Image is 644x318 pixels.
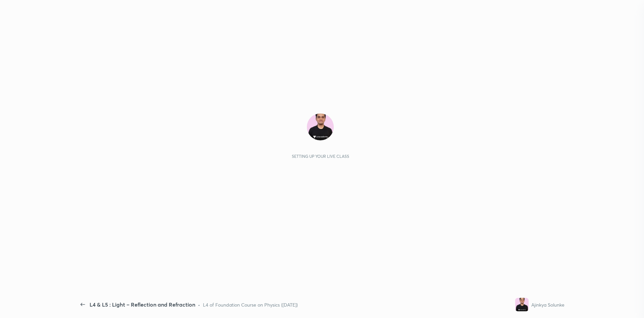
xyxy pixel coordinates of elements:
div: L4 of Foundation Course on Physics ([DATE]) [203,301,298,308]
img: 3f984c270fec4109a57ddb5a4f02100d.jpg [307,113,334,140]
div: Ajinkya Solunke [531,301,565,308]
img: 3f984c270fec4109a57ddb5a4f02100d.jpg [515,298,529,311]
div: • [198,301,200,308]
div: Setting up your live class [292,154,349,159]
div: L4 & L5 : Light – Reflection and Refraction [90,301,195,309]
